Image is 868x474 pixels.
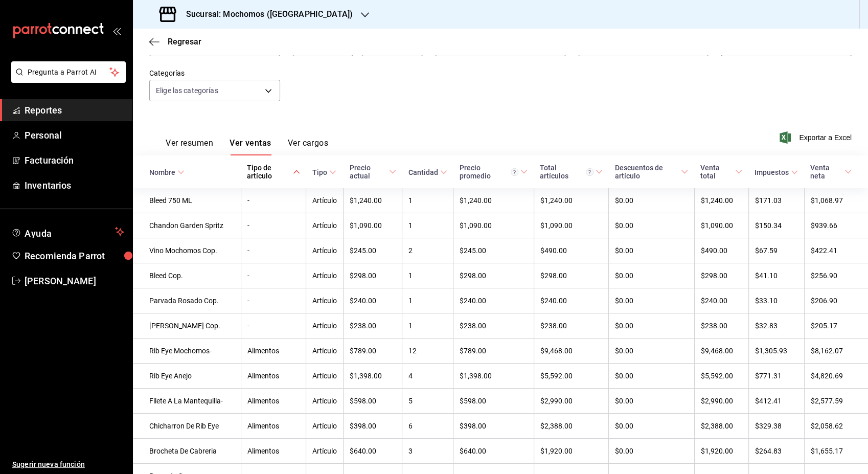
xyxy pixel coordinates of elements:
div: Venta total [700,164,733,180]
td: 1 [402,213,453,238]
td: Bleed 750 ML [133,188,241,213]
td: $238.00 [534,313,609,338]
td: $0.00 [609,364,695,389]
span: Tipo de artículo [247,164,300,180]
td: $240.00 [694,288,748,313]
div: Impuestos [755,168,789,176]
td: $4,820.69 [804,364,868,389]
span: Facturación [25,153,124,167]
td: Artículo [306,439,344,464]
td: $0.00 [609,263,695,288]
span: Elige las categorías [156,85,218,96]
td: $1,090.00 [534,213,609,238]
td: $1,090.00 [694,213,748,238]
span: Total artículos [540,164,603,180]
td: $67.59 [748,238,804,263]
span: Personal [25,128,124,142]
td: $245.00 [453,238,534,263]
td: $9,468.00 [694,338,748,364]
td: $2,577.59 [804,389,868,414]
div: Tipo [312,168,327,176]
td: Bleed Cop. [133,263,241,288]
td: $206.90 [804,288,868,313]
span: Exportar a Excel [782,131,852,144]
td: $422.41 [804,238,868,263]
td: $240.00 [453,288,534,313]
td: Brocheta De Cabreria [133,439,241,464]
td: $771.31 [748,364,804,389]
td: 2 [402,238,453,263]
div: Venta neta [810,164,842,180]
span: Reportes [25,103,124,117]
td: - [241,238,306,263]
td: Artículo [306,288,344,313]
td: 1 [402,288,453,313]
button: Ver cargos [288,138,329,155]
span: Venta neta [810,164,852,180]
td: $1,090.00 [344,213,402,238]
td: $0.00 [609,288,695,313]
td: $298.00 [453,263,534,288]
div: Precio actual [350,164,387,180]
td: $0.00 [609,338,695,364]
td: Alimentos [241,389,306,414]
td: $0.00 [609,439,695,464]
td: $1,305.93 [748,338,804,364]
svg: El total artículos considera cambios de precios en los artículos así como costos adicionales por ... [586,168,593,176]
td: $5,592.00 [694,364,748,389]
td: $0.00 [609,313,695,338]
td: Artículo [306,389,344,414]
td: $789.00 [453,338,534,364]
td: $1,920.00 [534,439,609,464]
td: Rib Eye Anejo [133,364,241,389]
label: Categorías [149,70,280,77]
svg: Precio promedio = Total artículos / cantidad [511,168,518,176]
div: Cantidad [408,168,438,176]
td: $640.00 [344,439,402,464]
td: - [241,313,306,338]
td: $1,398.00 [453,364,534,389]
div: Nombre [149,168,175,176]
span: [PERSON_NAME] [25,274,124,288]
td: Filete A La Mantequilla- [133,389,241,414]
button: Ver ventas [230,138,271,155]
span: Nombre [149,168,185,176]
span: Venta total [700,164,742,180]
td: $1,068.97 [804,188,868,213]
td: Alimentos [241,364,306,389]
td: Alimentos [241,439,306,464]
td: $238.00 [344,313,402,338]
h3: Sucursal: Mochomos ([GEOGRAPHIC_DATA]) [178,8,353,20]
td: - [241,288,306,313]
td: $245.00 [344,238,402,263]
td: - [241,263,306,288]
td: $598.00 [344,389,402,414]
button: Pregunta a Parrot AI [11,61,126,83]
span: Impuestos [755,168,798,176]
td: $8,162.07 [804,338,868,364]
td: Artículo [306,414,344,439]
td: $2,990.00 [534,389,609,414]
span: Cantidad [408,168,447,176]
td: $150.34 [748,213,804,238]
td: $238.00 [694,313,748,338]
td: 5 [402,389,453,414]
td: Artículo [306,238,344,263]
td: $1,240.00 [694,188,748,213]
td: 1 [402,188,453,213]
td: - [241,213,306,238]
td: $398.00 [453,414,534,439]
td: $298.00 [534,263,609,288]
span: Pregunta a Parrot AI [28,67,110,78]
td: $0.00 [609,188,695,213]
td: Artículo [306,188,344,213]
td: $256.90 [804,263,868,288]
span: Descuentos de artículo [615,164,689,180]
td: Artículo [306,364,344,389]
span: Inventarios [25,178,124,192]
td: $2,388.00 [534,414,609,439]
td: Rib Eye Mochomos- [133,338,241,364]
div: Total artículos [540,164,593,180]
td: Alimentos [241,414,306,439]
td: $1,090.00 [453,213,534,238]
